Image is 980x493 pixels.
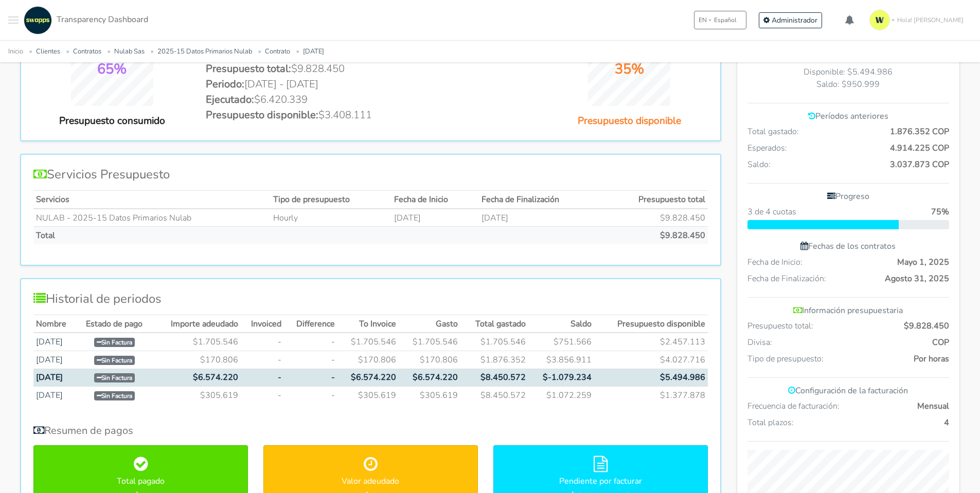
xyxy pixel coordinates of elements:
a: 2025-15 Datos Primarios Nulab [157,47,252,56]
span: Fecha de Inicio: [747,256,803,268]
span: Mensual [917,400,949,412]
td: $1.705.546 [152,333,241,351]
button: Toggle navigation menu [8,6,19,34]
span: Saldo: [747,158,771,171]
td: $170.806 [399,351,460,369]
span: 75% [931,206,949,218]
span: Tipo de presupuesto: [747,353,824,365]
span: Esperados: [747,142,787,154]
div: Period Work: $1.705.546 [340,336,396,348]
th: Fecha de Inicio [391,191,479,209]
span: Por horas [914,353,949,365]
td: $9.828.450 [601,227,708,244]
td: $2.457.113 [594,333,707,351]
td: $9.828.450 [601,209,708,227]
span: Total plazos: [747,416,794,429]
div: Saldo: $950.999 [747,78,949,90]
span: Hola! [PERSON_NAME] [897,15,964,25]
a: Inicio [8,47,23,56]
div: Presupuesto disponible [551,114,708,129]
td: $1.876.352 [460,351,528,369]
span: $9.828.450 [904,320,949,332]
span: Sin Factura [94,391,135,400]
span: Sin Factura [94,338,135,347]
img: swapps-linkedin-v2.jpg [24,6,52,34]
div: Period Work: $6.574.220 [340,371,396,384]
h6: Total pagado [44,477,237,486]
span: Fecha de Finalización: [747,272,826,285]
td: $1.377.878 [594,387,707,404]
th: Importe adeudado [152,315,241,333]
a: [DATE] [303,47,324,56]
td: $8.450.572 [460,369,528,387]
div: Disponible: $5.494.986 [747,66,949,78]
td: $1.705.546 [399,333,460,351]
span: 4.914.225 COP [890,142,949,154]
li: $6.420.339 [206,92,535,107]
a: Clientes [36,47,60,56]
td: - [284,369,337,387]
th: Presupuesto disponible [594,315,707,333]
img: isotipo-3-3e143c57.png [869,10,890,30]
a: Administrador [759,12,822,28]
th: Saldo [528,315,594,333]
a: [DATE] [36,390,63,401]
span: Transparency Dashboard [57,14,148,25]
th: Difference [284,315,337,333]
td: $6.574.220 [152,369,241,387]
a: [DATE] [36,336,63,348]
h6: Períodos anteriores [747,112,949,121]
th: Total gastado [460,315,528,333]
li: $9.828.450 [206,61,535,77]
a: Transparency Dashboard [21,6,148,34]
span: Total gastado: [747,125,799,138]
span: 3 de 4 cuotas [747,206,796,218]
td: $8.450.572 [460,387,528,404]
h6: Información presupuestaria [747,306,949,316]
td: $4.027.716 [594,351,707,369]
th: Fecha de Finalización [479,191,601,209]
h6: Configuración de la facturación [747,386,949,396]
td: $305.619 [399,387,460,404]
td: - [241,351,284,369]
a: [DATE] [36,372,63,383]
td: $5.494.986 [594,369,707,387]
th: Nombre [33,315,77,333]
a: Contratos [73,47,101,56]
a: Hola! [PERSON_NAME] [865,6,972,34]
span: Sin Factura [94,373,135,382]
span: 1.876.352 COP [890,125,949,138]
span: Presupuesto disponible: [206,108,318,122]
td: $751.566 [528,333,594,351]
span: Frecuencia de facturación: [747,400,840,412]
button: ENEspañol [694,11,746,29]
h4: Servicios Presupuesto [33,167,708,182]
td: $170.806 [152,351,241,369]
td: $1.072.259 [528,387,594,404]
span: 4 [944,416,949,429]
span: Mayo 1, 2025 [897,256,949,268]
td: $1.705.546 [460,333,528,351]
h6: Progreso [747,192,949,202]
h6: Fechas de los contratos [747,242,949,251]
td: - [284,351,337,369]
span: 3.037.873 COP [890,158,949,171]
td: - [241,387,284,404]
td: $6.574.220 [399,369,460,387]
span: Administrador [772,15,817,25]
a: Contrato [265,47,290,56]
h6: Pendiente por facturar [504,477,697,486]
h5: Resumen de pagos [33,425,708,437]
div: Presupuesto consumido [33,114,190,129]
td: $305.619 [152,387,241,404]
span: Sin Factura [94,356,135,365]
td: Total [33,227,391,244]
td: [DATE] [391,209,479,227]
td: NULAB - 2025-15 Datos Primarios Nulab [33,209,271,227]
td: - [284,333,337,351]
li: [DATE] - [DATE] [206,77,535,92]
td: Hourly [271,209,392,227]
th: Presupuesto total [601,191,708,209]
span: Agosto 31, 2025 [885,272,949,285]
h6: Valor adeudado [274,477,467,486]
